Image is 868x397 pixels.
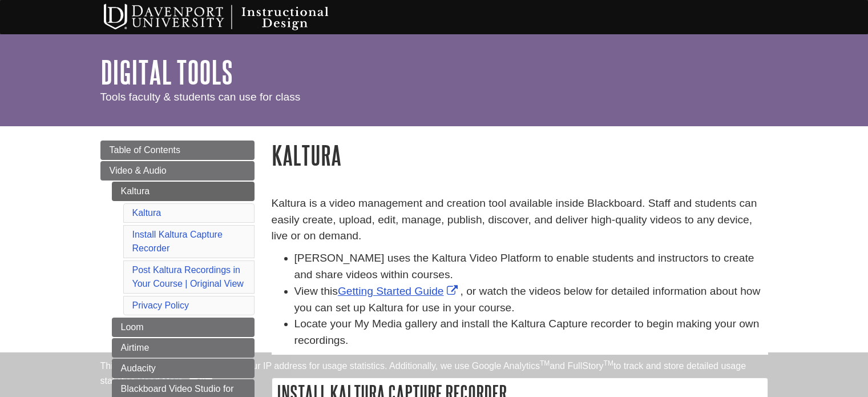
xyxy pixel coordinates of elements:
[100,54,233,90] a: Digital Tools
[110,145,181,155] span: Table of Contents
[272,141,768,170] h1: Kaltura
[112,182,255,201] a: Kaltura
[294,250,768,283] li: [PERSON_NAME] uses the Kaltura Video Platform to enable students and instructors to create and sh...
[100,161,255,181] a: Video & Audio
[294,316,768,349] li: Locate your My Media gallery and install the Kaltura Capture recorder to begin making your own re...
[132,300,189,310] a: Privacy Policy
[95,3,369,31] img: Davenport University Instructional Design
[272,195,768,244] p: Kaltura is a video management and creation tool available inside Blackboard. Staff and students c...
[100,141,255,160] a: Table of Contents
[100,91,301,103] span: Tools faculty & students can use for class
[294,283,768,316] li: View this , or watch the videos below for detailed information about how you can set up Kaltura f...
[112,318,255,337] a: Loom
[132,208,162,218] a: Kaltura
[132,265,244,288] a: Post Kaltura Recordings in Your Course | Original View
[132,230,223,253] a: Install Kaltura Capture Recorder
[338,285,461,297] a: Link opens in new window
[112,359,255,378] a: Audacity
[110,166,167,175] span: Video & Audio
[112,338,255,358] a: Airtime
